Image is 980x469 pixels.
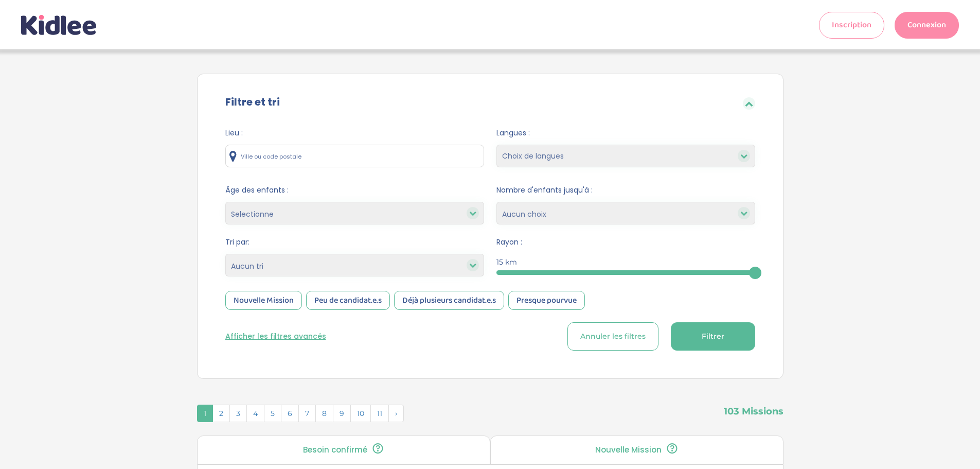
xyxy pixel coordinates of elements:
[212,405,230,422] span: 2
[895,12,959,39] a: Connexion
[724,394,783,419] span: 103 Missions
[225,128,484,138] span: Lieu :
[567,322,658,351] button: Annuler les filtres
[333,405,351,422] span: 9
[197,405,213,422] span: 1
[350,405,371,422] span: 10
[496,185,755,196] span: Nombre d'enfants jusqu'à :
[229,405,247,422] span: 3
[702,331,724,342] span: Filtrer
[225,291,302,310] div: Nouvelle Mission
[281,405,299,422] span: 6
[306,291,390,310] div: Peu de candidat.e.s
[225,185,484,196] span: Âge des enfants :
[315,405,333,422] span: 8
[246,405,264,422] span: 4
[388,405,404,422] span: Suivant »
[595,446,662,454] p: Nouvelle Mission
[496,237,755,248] span: Rayon :
[370,405,389,422] span: 11
[496,128,755,138] span: Langues :
[496,257,517,268] span: 15 km
[580,331,646,342] span: Annuler les filtres
[303,446,367,454] p: Besoin confirmé
[298,405,316,422] span: 7
[394,291,504,310] div: Déjà plusieurs candidat.e.s
[225,145,484,167] input: Ville ou code postale
[225,94,280,110] label: Filtre et tri
[225,237,484,248] span: Tri par:
[225,331,326,342] button: Afficher les filtres avancés
[264,405,281,422] span: 5
[508,291,585,310] div: Presque pourvue
[819,12,884,39] a: Inscription
[671,322,755,351] button: Filtrer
